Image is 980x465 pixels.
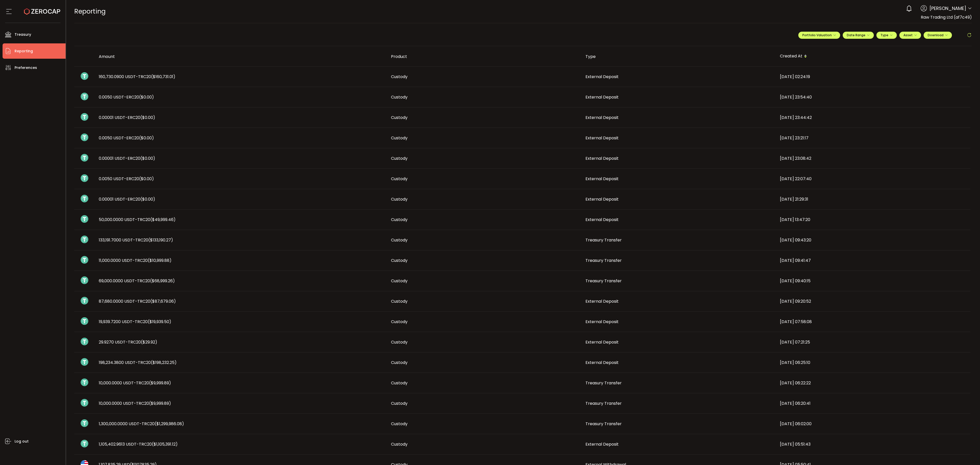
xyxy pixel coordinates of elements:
[776,217,970,223] div: [DATE] 13:47:20
[776,237,970,243] div: [DATE] 09:43:20
[99,400,171,406] span: 10,000.0000 USDT-TRC20
[776,115,970,120] div: [DATE] 23:44:42
[776,298,970,304] div: [DATE] 09:20:52
[776,135,970,141] div: [DATE] 23:21:17
[152,441,178,447] span: ($1,105,391.12)
[581,54,776,59] div: Type
[585,155,619,161] span: External Deposit
[391,339,408,345] span: Custody
[585,278,622,284] span: Treasury Transfer
[149,380,171,386] span: ($9,999.89)
[81,93,88,100] img: usdt_portfolio.svg
[776,155,970,161] div: [DATE] 23:08:42
[776,400,970,406] div: [DATE] 06:20:41
[847,33,870,37] span: Date Range
[585,115,619,120] span: External Deposit
[99,258,171,263] span: 11,000.0000 USDT-TRC20
[15,47,33,55] span: Reporting
[99,237,173,243] span: 133,191.7000 USDT-TRC20
[585,319,619,325] span: External Deposit
[148,237,173,243] span: ($133,190.27)
[99,135,154,141] span: 0.0050 USDT-ERC20
[391,94,408,100] span: Custody
[585,400,622,406] span: Treasury Transfer
[81,215,88,223] img: usdt_portfolio.svg
[776,421,970,427] div: [DATE] 06:02:00
[585,176,619,182] span: External Deposit
[391,421,408,427] span: Custody
[81,378,88,386] img: usdt_portfolio.svg
[585,217,619,223] span: External Deposit
[876,32,897,39] button: Type
[391,319,408,325] span: Custody
[776,176,970,182] div: [DATE] 22:07:40
[843,32,874,39] button: Date Range
[148,319,171,325] span: ($19,939.50)
[585,74,619,80] span: External Deposit
[81,419,88,427] img: usdt_portfolio.svg
[81,440,88,447] img: usdt_portfolio.svg
[391,74,408,80] span: Custody
[99,298,176,304] span: 87,680.0000 USDT-TRC20
[391,115,408,120] span: Custody
[924,32,952,39] button: Download
[391,176,408,182] span: Custody
[81,113,88,121] img: usdt_portfolio.svg
[776,196,970,202] div: [DATE] 21:29:31
[903,33,913,37] span: Asset
[391,278,408,284] span: Custody
[99,176,154,182] span: 0.0050 USDT-ERC20
[585,339,619,345] span: External Deposit
[899,32,921,39] button: Asset
[99,278,175,284] span: 69,000.0000 USDT-TRC20
[391,258,408,263] span: Custody
[391,400,408,406] span: Custody
[81,174,88,182] img: usdt_portfolio.svg
[391,441,408,447] span: Custody
[391,298,408,304] span: Custody
[585,380,622,386] span: Treasury Transfer
[585,94,619,100] span: External Deposit
[139,176,154,182] span: ($0.00)
[99,115,155,120] span: 0.00001 USDT-ERC20
[81,276,88,284] img: usdt_portfolio.svg
[81,195,88,202] img: usdt_portfolio.svg
[99,319,171,325] span: 19,939.7200 USDT-TRC20
[99,360,177,365] span: 198,234.3800 USDT-TRC20
[880,33,893,37] span: Type
[802,33,836,37] span: Portfolio Valuation
[155,421,184,427] span: ($1,299,986.08)
[391,237,408,243] span: Custody
[99,196,155,202] span: 0.00001 USDT-ERC20
[585,196,619,202] span: External Deposit
[150,278,175,284] span: ($68,999.26)
[776,360,970,365] div: [DATE] 06:25:10
[99,441,178,447] span: 1,105,402.9613 USDT-TRC20
[140,115,155,120] span: ($0.00)
[139,135,154,141] span: ($0.00)
[921,14,972,20] span: Raw Trading Ltd (af7c49)
[391,196,408,202] span: Custody
[81,72,88,80] img: usdt_portfolio.svg
[99,380,171,386] span: 10,000.0000 USDT-TRC20
[798,32,840,39] button: Portfolio Valuation
[95,54,387,59] div: Amount
[15,31,31,38] span: Treasury
[776,319,970,325] div: [DATE] 07:58:08
[15,438,29,445] span: Log out
[585,421,622,427] span: Treasury Transfer
[81,358,88,366] img: usdt_portfolio.svg
[776,258,970,263] div: [DATE] 09:41:47
[140,196,155,202] span: ($0.00)
[954,440,980,465] iframe: Chat Widget
[99,339,157,345] span: 29.9270 USDT-TRC20
[391,380,408,386] span: Custody
[585,258,622,263] span: Treasury Transfer
[74,7,106,16] span: Reporting
[81,236,88,243] img: usdt_portfolio.svg
[141,339,157,345] span: ($29.92)
[99,155,155,161] span: 0.00001 USDT-ERC20
[391,135,408,141] span: Custody
[139,94,154,100] span: ($0.00)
